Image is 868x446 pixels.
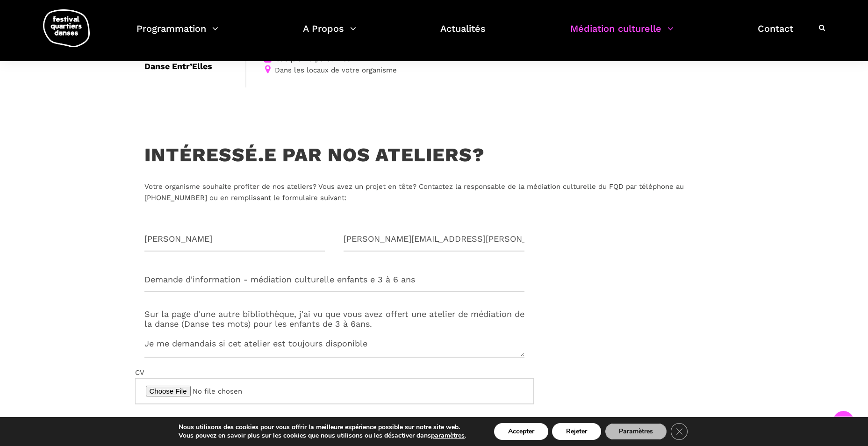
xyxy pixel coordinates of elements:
p: Vous pouvez en savoir plus sur les cookies que nous utilisons ou les désactiver dans . [179,432,466,440]
button: paramètres [431,432,465,440]
input: CV [135,378,534,404]
a: Programmation [136,21,218,48]
button: Paramètres [605,423,667,440]
p: Votre organisme souhaite profiter de nos ateliers? Vous avez un projet en tête? Contactez la resp... [144,181,724,203]
label: CV [135,368,534,404]
a: Actualités [440,21,486,48]
button: Close GDPR Cookie Banner [671,423,688,440]
p: Nous utilisons des cookies pour vous offrir la meilleure expérience possible sur notre site web. [179,423,466,432]
div: Danse Entr’Elles [144,54,245,79]
a: Médiation culturelle [570,21,674,48]
h3: Intéressé.e par nos ateliers? [144,144,485,167]
button: Accepter [494,423,548,440]
input: Courriel* [344,227,524,252]
a: Contact [758,21,793,48]
button: Rejeter [552,423,601,440]
img: logo-fqd-med [43,9,90,47]
a: A Propos [303,21,356,48]
input: Sujet* [144,267,524,292]
input: Nom complet* [144,227,325,252]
